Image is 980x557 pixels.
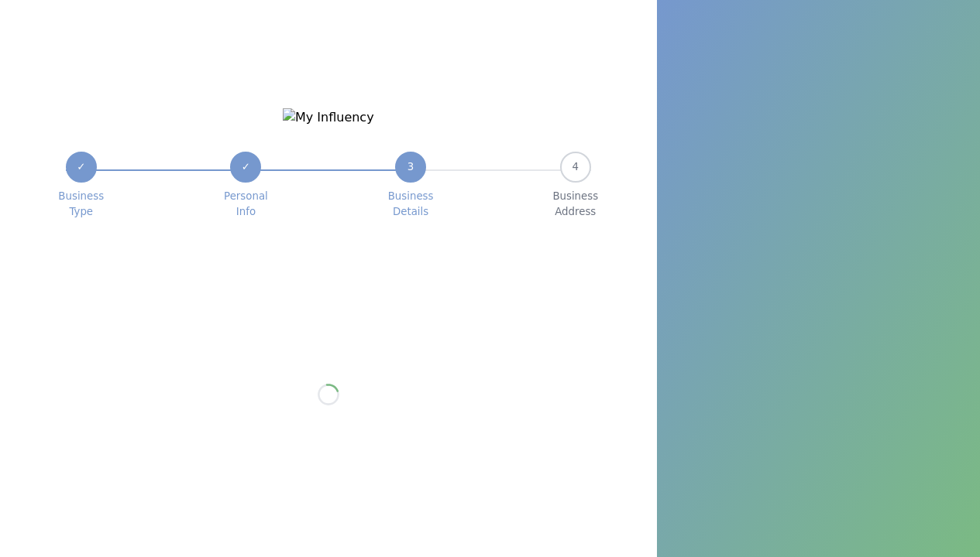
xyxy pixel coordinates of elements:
[58,189,104,220] span: Business Type
[552,189,598,220] span: Business Address
[388,189,434,220] span: Business Details
[560,152,591,183] div: 4
[283,108,374,127] img: My Influency
[395,152,426,183] div: 3
[224,189,268,220] span: Personal Info
[230,152,261,183] div: ✓
[66,152,97,183] div: ✓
